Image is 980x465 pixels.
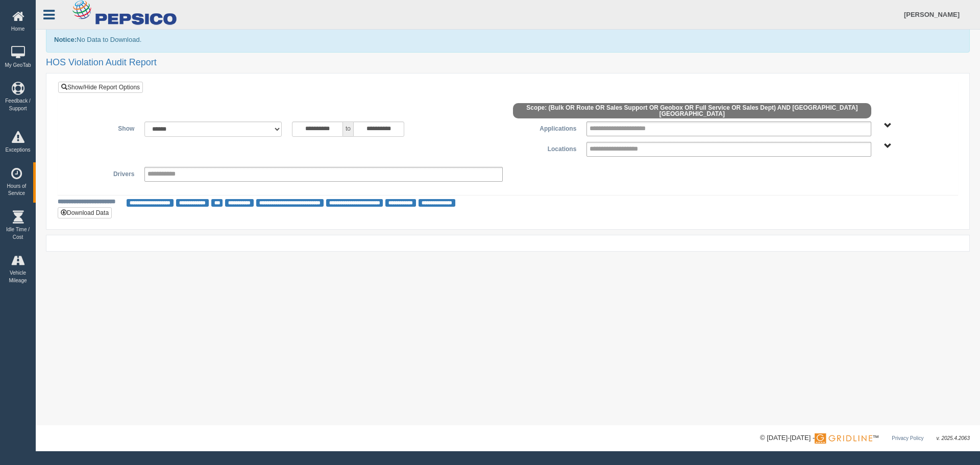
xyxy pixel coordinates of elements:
[66,121,139,134] label: Show
[46,58,970,68] h2: HOS Violation Audit Report
[815,433,872,444] img: Gridline
[58,82,143,93] a: Show/Hide Report Options
[54,36,77,43] b: Notice:
[760,433,970,444] div: © [DATE]-[DATE] - ™
[508,142,581,154] label: Locations
[58,207,112,218] button: Download Data
[343,121,353,137] span: to
[937,435,970,441] span: v. 2025.4.2063
[892,435,923,441] a: Privacy Policy
[508,121,581,134] label: Applications
[66,167,139,179] label: Drivers
[513,103,871,118] span: Scope: (Bulk OR Route OR Sales Support OR Geobox OR Full Service OR Sales Dept) AND [GEOGRAPHIC_D...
